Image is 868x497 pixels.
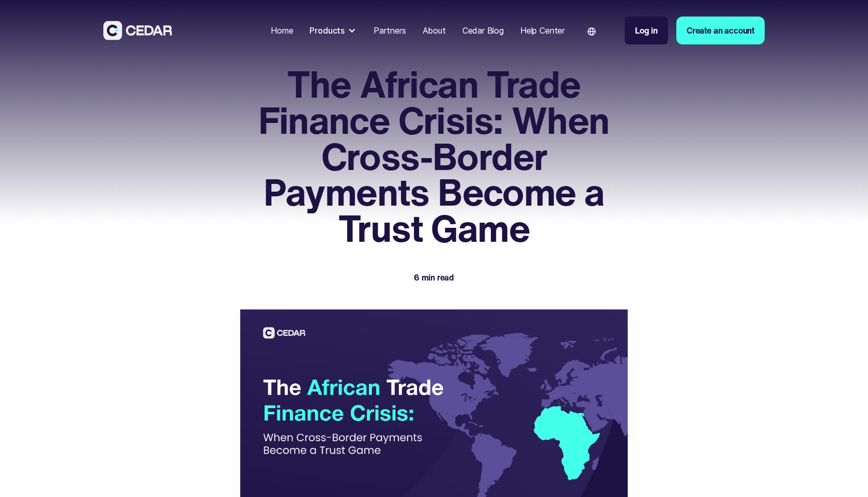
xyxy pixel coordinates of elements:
[240,66,628,246] h1: The African Trade Finance Crisis: When Cross-Border Payments Become a Trust Game
[374,24,406,37] div: Partners
[458,19,508,42] a: Cedar Blog
[462,24,504,37] div: Cedar Blog
[587,27,596,36] img: world icon
[271,24,293,37] div: Home
[625,17,668,44] a: Log in
[419,19,450,42] a: About
[423,24,446,37] div: About
[369,19,410,42] a: Partners
[414,271,454,284] div: 6 min read
[516,19,569,42] a: Help Center
[267,19,297,42] a: Home
[520,24,565,37] div: Help Center
[635,24,658,37] div: Log in
[309,24,345,37] div: Products
[305,20,361,41] div: Products
[676,17,765,44] a: Create an account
